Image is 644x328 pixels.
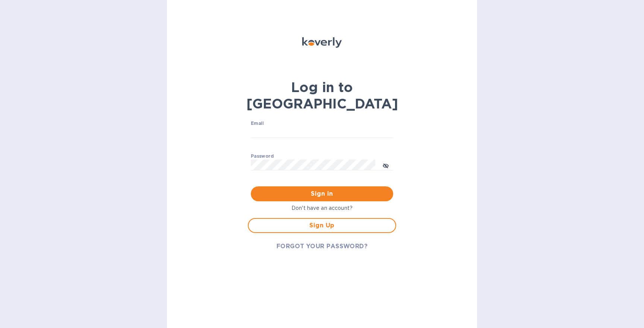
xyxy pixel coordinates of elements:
span: Sign in [257,189,387,198]
button: toggle password visibility [378,158,393,173]
b: Log in to [GEOGRAPHIC_DATA] [246,79,398,112]
span: Sign Up [255,221,389,230]
button: Sign in [251,186,393,201]
p: Don't have an account? [248,204,396,212]
button: Sign Up [248,218,396,233]
button: FORGOT YOUR PASSWORD? [271,239,374,254]
label: Email [251,122,264,126]
img: Koverly [302,37,342,48]
span: FORGOT YOUR PASSWORD? [277,242,368,251]
label: Password [251,154,274,158]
